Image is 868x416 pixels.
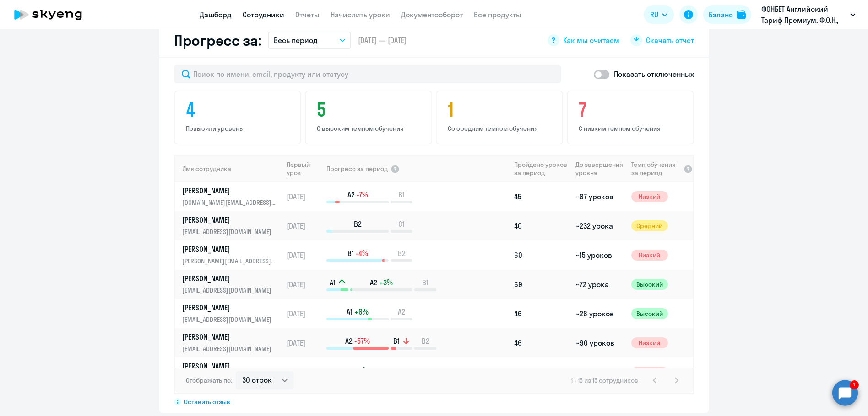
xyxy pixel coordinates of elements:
td: 46 [510,299,572,328]
span: B1 [347,248,354,258]
span: -7% [357,190,368,200]
p: [PERSON_NAME] [182,215,277,225]
a: Начислить уроки [331,10,390,19]
td: 60 [510,240,572,270]
h4: 1 [448,99,554,121]
span: Оставить отзыв [184,398,230,406]
td: 56 [510,357,572,387]
td: [DATE] [283,328,325,357]
th: Пройдено уроков за период [510,155,572,182]
span: Низкий [631,191,668,202]
span: B1 [393,336,400,346]
td: [DATE] [283,357,325,387]
p: [PERSON_NAME] [182,244,277,254]
span: Низкий [631,367,668,378]
span: +3% [379,277,393,288]
button: Весь период [268,32,351,49]
p: [EMAIL_ADDRESS][DOMAIN_NAME] [182,344,277,354]
span: Отображать по: [186,376,232,384]
p: [EMAIL_ADDRESS][DOMAIN_NAME] [182,227,277,237]
span: A2 [345,336,353,346]
td: ~232 урока [572,211,627,240]
td: 40 [510,211,572,240]
p: [DOMAIN_NAME][EMAIL_ADDRESS][DOMAIN_NAME] [182,197,277,208]
span: Как мы считаем [563,35,619,45]
h4: 4 [186,99,292,121]
a: Документооборот [401,10,463,19]
p: Показать отключенных [614,69,694,80]
span: C1 [398,219,405,229]
a: [PERSON_NAME][EMAIL_ADDRESS][DOMAIN_NAME] [182,273,282,295]
a: Отчеты [295,10,320,19]
a: [PERSON_NAME][EMAIL_ADDRESS][DOMAIN_NAME] [182,332,282,354]
a: [PERSON_NAME][EMAIL_ADDRESS][DOMAIN_NAME] [182,303,282,325]
span: Низкий [631,250,668,261]
span: [DATE] — [DATE] [358,35,407,45]
span: Темп обучения за период [631,160,681,177]
td: 46 [510,328,572,357]
a: [PERSON_NAME][DOMAIN_NAME][EMAIL_ADDRESS][DOMAIN_NAME] [182,186,282,208]
span: A1 [347,307,353,317]
img: balance [737,10,746,19]
a: Все продукты [474,10,521,19]
span: Низкий [631,337,668,348]
a: Сотрудники [243,10,284,19]
p: [PERSON_NAME] [182,332,277,342]
a: [PERSON_NAME][EMAIL_ADDRESS][DOMAIN_NAME] [182,215,282,237]
p: [EMAIL_ADDRESS][DOMAIN_NAME] [182,315,277,325]
a: [PERSON_NAME][PERSON_NAME][EMAIL_ADDRESS][DOMAIN_NAME] [182,244,282,266]
td: ~26 уроков [572,299,627,328]
span: C1 [347,365,353,375]
span: A1 [330,277,336,288]
p: [EMAIL_ADDRESS][DOMAIN_NAME] [182,285,277,295]
a: [PERSON_NAME][EMAIL_ADDRESS][DOMAIN_NAME] [182,361,282,383]
span: Скачать отчет [646,35,694,45]
td: [DATE] [283,270,325,299]
td: [DATE] [283,240,325,270]
span: Средний [631,220,668,231]
td: [DATE] [283,211,325,240]
button: RU [644,5,674,24]
span: B1 [422,277,429,288]
p: Весь период [274,35,318,46]
span: +6% [354,307,369,317]
span: Высокий [631,279,668,290]
p: Со средним темпом обучения [448,124,554,133]
span: 1 - 15 из 15 сотрудников [571,376,638,384]
p: С высоким темпом обучения [317,124,423,133]
td: 45 [510,182,572,211]
span: B2 [422,336,429,346]
span: A2 [398,307,405,317]
th: До завершения уровня [572,155,627,182]
span: A2 [347,190,355,200]
span: B2 [398,248,406,258]
h2: Прогресс за: [174,31,261,49]
p: [PERSON_NAME] [182,186,277,196]
button: ФОНБЕТ Английский Тариф Премиум, Ф.О.Н., ООО [757,4,860,26]
p: [PERSON_NAME][EMAIL_ADDRESS][DOMAIN_NAME] [182,256,277,266]
td: [DATE] [283,299,325,328]
span: RU [650,9,658,20]
span: +8% [355,365,369,375]
td: ~55 уроков [572,357,627,387]
th: Первый урок [283,155,325,182]
span: A2 [370,277,377,288]
p: [PERSON_NAME] [182,273,277,283]
h4: 7 [579,99,685,121]
p: Повысили уровень [186,124,292,133]
th: Имя сотрудника [175,155,283,182]
span: B2 [354,219,362,229]
td: ~67 уроков [572,182,627,211]
p: С низким темпом обучения [579,124,685,133]
td: [DATE] [283,182,325,211]
div: Баланс [709,9,733,20]
button: Балансbalance [703,5,751,24]
span: Высокий [631,308,668,319]
span: -4% [356,248,368,258]
span: C2 [398,365,406,375]
h4: 5 [317,99,423,121]
a: Дашборд [200,10,232,19]
p: ФОНБЕТ Английский Тариф Премиум, Ф.О.Н., ООО [761,4,846,26]
td: ~90 уроков [572,328,627,357]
